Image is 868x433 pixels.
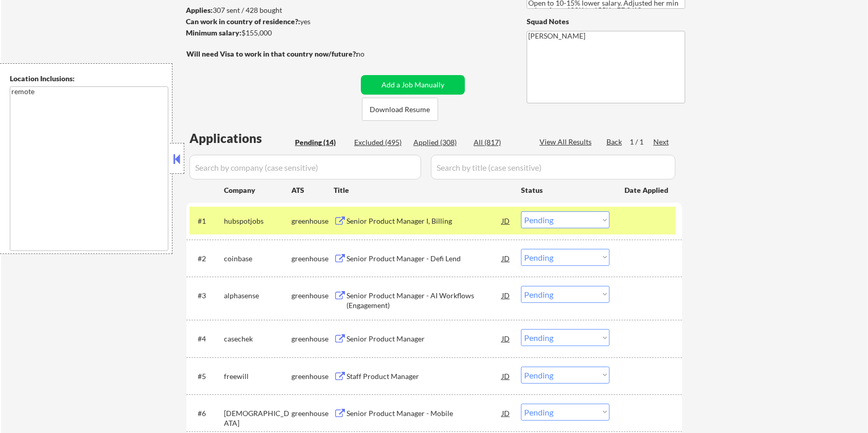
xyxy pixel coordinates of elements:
[198,291,216,301] div: #3
[189,155,421,179] input: Search by company (case sensitive)
[361,75,465,95] button: Add a Job Manually
[413,137,465,148] div: Applied (308)
[356,49,386,59] div: no
[189,132,291,145] div: Applications
[501,404,511,422] div: JD
[606,137,623,147] div: Back
[501,249,511,267] div: JD
[198,334,216,344] div: #4
[362,98,438,121] button: Download Resume
[198,408,216,419] div: #6
[224,291,291,301] div: alphasense
[540,137,595,147] div: View All Results
[224,334,291,344] div: casechek
[186,16,354,27] div: yes
[527,16,685,27] div: Squad Notes
[346,334,502,344] div: Senior Product Manager
[291,408,334,419] div: greenhouse
[224,185,291,195] div: Company
[291,371,334,382] div: greenhouse
[295,137,346,148] div: Pending (14)
[346,371,502,382] div: Staff Product Manager
[291,291,334,301] div: greenhouse
[346,216,502,226] div: Senior Product Manager I, Billing
[186,28,241,37] strong: Minimum salary:
[198,254,216,264] div: #2
[334,185,511,195] div: Title
[653,137,670,147] div: Next
[346,408,502,419] div: Senior Product Manager - Mobile
[346,254,502,264] div: Senior Product Manager - Defi Lend
[198,371,216,382] div: #5
[186,49,358,58] strong: Will need Visa to work in that country now/future?:
[521,181,610,199] div: Status
[354,137,406,148] div: Excluded (495)
[186,28,357,38] div: $155,000
[346,291,502,311] div: Senior Product Manager - AI Workflows (Engagement)
[291,334,334,344] div: greenhouse
[224,216,291,226] div: hubspotjobs
[291,216,334,226] div: greenhouse
[501,329,511,348] div: JD
[224,254,291,264] div: coinbase
[186,5,357,15] div: 307 sent / 428 bought
[501,211,511,230] div: JD
[501,367,511,385] div: JD
[501,286,511,304] div: JD
[186,17,300,26] strong: Can work in country of residence?:
[198,216,216,226] div: #1
[431,155,675,179] input: Search by title (case sensitive)
[186,6,213,14] strong: Applies:
[224,371,291,382] div: freewill
[224,408,291,428] div: [DEMOGRAPHIC_DATA]
[291,185,334,195] div: ATS
[474,137,525,148] div: All (817)
[624,185,670,195] div: Date Applied
[291,254,334,264] div: greenhouse
[10,74,168,84] div: Location Inclusions:
[630,137,653,147] div: 1 / 1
